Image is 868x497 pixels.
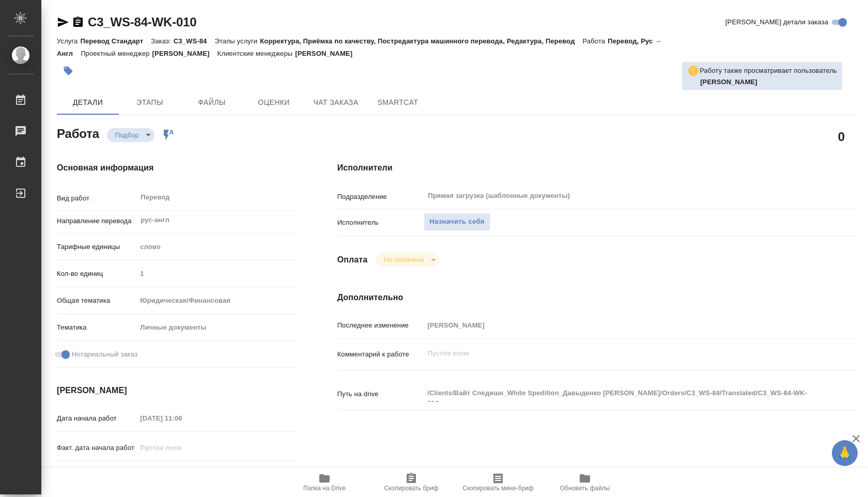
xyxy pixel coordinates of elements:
button: Скопировать ссылку [72,16,84,28]
input: Пустое поле [136,467,227,482]
p: Проектный менеджер [81,50,152,57]
button: Скопировать бриф [368,468,455,497]
p: Комментарий к работе [337,349,424,360]
p: [PERSON_NAME] [295,50,360,57]
span: Файлы [187,96,237,109]
p: Тарифные единицы [57,242,136,252]
button: Скопировать мини-бриф [455,468,541,497]
h4: Дополнительно [337,291,857,304]
div: Подбор [107,128,154,142]
p: Этапы услуги [214,37,260,45]
p: Тематика [57,322,136,333]
p: Кол-во единиц [57,269,136,279]
span: Нотариальный заказ [72,349,137,360]
p: Последнее изменение [337,320,424,331]
input: Пустое поле [136,266,296,281]
span: Назначить себя [429,216,484,228]
span: Обновить файлы [560,485,610,492]
a: C3_WS-84-WK-010 [88,15,196,29]
input: Пустое поле [136,440,227,455]
span: Детали [63,96,113,109]
textarea: /Clients/Вайт Спедишн_White Spedition_Давыденко [PERSON_NAME]/Orders/C3_WS-84/Translated/C3_WS-84... [424,384,813,402]
p: Работу также просматривает пользователь [700,66,837,76]
span: Оценки [249,96,299,109]
p: Перевод Стандарт [80,37,151,45]
h2: 0 [838,128,845,145]
h4: [PERSON_NAME] [57,384,296,397]
button: Обновить файлы [541,468,628,497]
h2: Работа [57,123,99,142]
h4: Оплата [337,254,368,266]
span: Скопировать мини-бриф [462,485,533,492]
p: Услуга [57,37,80,45]
div: Личные документы [136,319,296,336]
p: Корректура, Приёмка по качеству, Постредактура машинного перевода, Редактура, Перевод [260,37,582,45]
span: [PERSON_NAME] детали заказа [725,17,828,27]
span: 🙏 [836,442,854,464]
button: Скопировать ссылку для ЯМессенджера [57,16,69,28]
input: Пустое поле [424,318,813,333]
p: [PERSON_NAME] [152,50,218,57]
p: Общая тематика [57,296,136,306]
button: Папка на Drive [281,468,368,497]
p: Подразделение [337,192,424,202]
button: 🙏 [832,440,858,466]
p: Вид работ [57,193,136,204]
button: Не оплачена [381,255,427,264]
b: [PERSON_NAME] [700,78,757,86]
div: слово [136,238,296,256]
input: Пустое поле [136,411,227,426]
button: Добавить тэг [57,59,80,82]
p: Направление перевода [57,216,136,226]
p: Путь на drive [337,389,424,399]
h4: Основная информация [57,162,296,174]
div: Подбор [376,253,439,267]
p: Факт. дата начала работ [57,443,136,453]
p: Клиентские менеджеры [218,50,296,57]
p: Заказ: [151,37,173,45]
p: Исполнитель [337,218,424,228]
span: SmartCat [373,96,423,109]
p: Попова Галина [700,77,837,87]
p: Дата начала работ [57,413,136,424]
p: Работа [583,37,608,45]
p: C3_WS-84 [174,37,215,45]
button: Назначить себя [424,213,490,231]
span: Этапы [125,96,175,109]
button: Подбор [112,131,142,139]
div: Юридическая/Финансовая [136,292,296,309]
h4: Исполнители [337,162,857,174]
span: Скопировать бриф [384,485,438,492]
span: Чат заказа [311,96,361,109]
span: Папка на Drive [303,485,346,492]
